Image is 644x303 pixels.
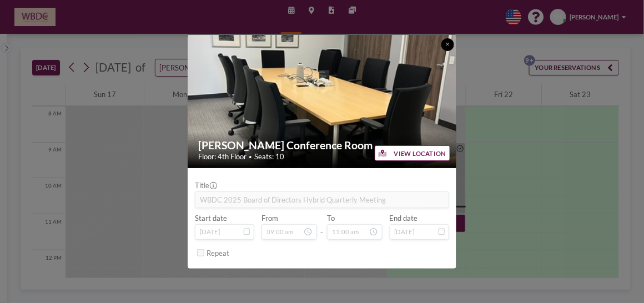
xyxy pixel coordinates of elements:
[327,214,335,223] label: To
[195,192,449,208] input: (No title)
[390,214,418,223] label: End date
[321,216,324,236] span: -
[261,214,278,223] label: From
[207,249,229,257] label: Repeat
[198,139,446,152] h2: [PERSON_NAME] Conference Room
[249,153,252,160] span: •
[198,152,246,161] span: Floor: 4th Floor
[195,181,217,190] label: Title
[254,152,284,161] span: Seats: 10
[375,145,450,161] button: VIEW LOCATION
[195,214,227,223] label: Start date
